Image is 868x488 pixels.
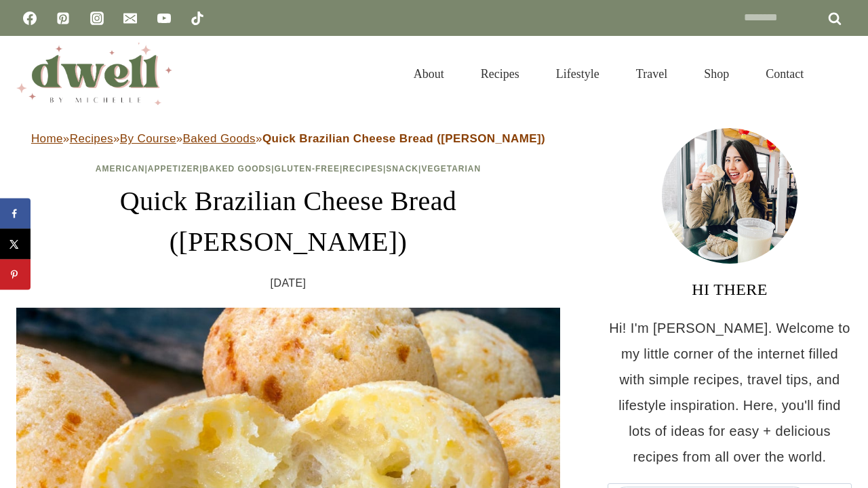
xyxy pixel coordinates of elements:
[271,273,307,293] time: [DATE]
[395,50,462,98] a: About
[120,132,176,145] a: By Course
[608,277,852,302] h3: HI THERE
[16,43,172,105] img: DWELL by michelle
[151,5,178,32] a: YouTube
[829,62,852,85] button: View Search Form
[16,5,43,32] a: Facebook
[275,164,340,174] a: Gluten-Free
[148,164,199,174] a: Appetizer
[83,5,111,32] a: Instagram
[50,5,77,32] a: Pinterest
[686,50,747,98] a: Shop
[31,132,63,145] a: Home
[203,164,272,174] a: Baked Goods
[184,5,211,32] a: TikTok
[538,50,618,98] a: Lifestyle
[16,181,560,262] h1: Quick Brazilian Cheese Bread ([PERSON_NAME])
[96,164,145,174] a: American
[70,132,113,145] a: Recipes
[262,132,545,145] strong: Quick Brazilian Cheese Bread ([PERSON_NAME])
[96,164,481,174] span: | | | | | |
[342,164,383,174] a: Recipes
[395,50,822,98] nav: Primary Navigation
[31,132,545,145] span: » » » »
[747,50,822,98] a: Contact
[608,315,852,470] p: Hi! I'm [PERSON_NAME]. Welcome to my little corner of the internet filled with simple recipes, tr...
[462,50,538,98] a: Recipes
[421,164,481,174] a: Vegetarian
[117,5,144,32] a: Email
[183,132,256,145] a: Baked Goods
[618,50,686,98] a: Travel
[386,164,418,174] a: Snack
